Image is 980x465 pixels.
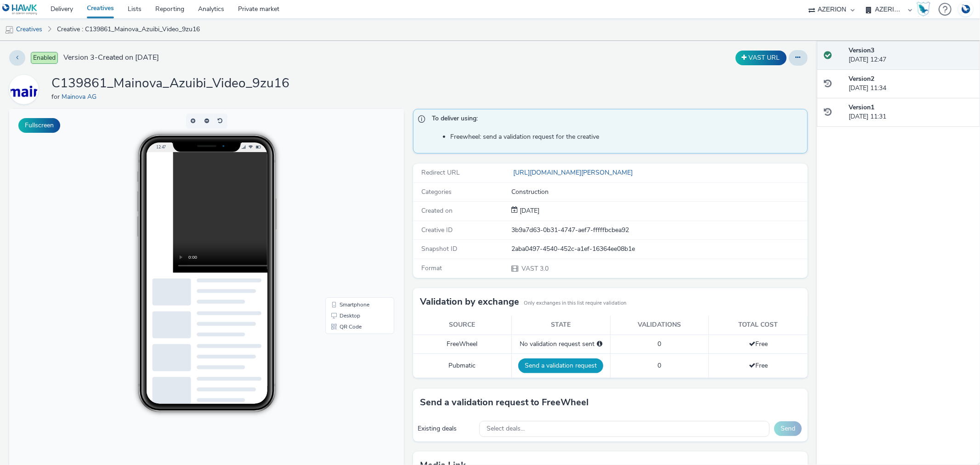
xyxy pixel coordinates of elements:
[524,300,626,307] small: Only exchanges in this list require validation
[9,85,42,94] a: Mainova AG
[774,421,802,436] button: Send
[421,206,453,215] span: Created on
[749,340,768,348] span: Free
[418,424,475,433] div: Existing deals
[736,51,787,65] button: VAST URL
[849,46,874,55] strong: Version 3
[518,206,539,215] span: [DATE]
[432,114,798,126] span: To deliver using:
[11,76,37,103] img: Mainova AG
[51,75,289,92] h1: C139861_Mainova_Azuibi_Video_9zu16
[657,340,661,348] span: 0
[849,74,874,83] strong: Version 2
[849,103,874,112] strong: Version 1
[5,25,14,34] img: mobile
[330,215,352,221] span: QR Code
[511,187,806,197] div: Construction
[421,264,442,272] span: Format
[413,354,512,378] td: Pubmatic
[487,425,525,433] span: Select deals...
[318,190,383,201] li: Smartphone
[421,168,460,177] span: Redirect URL
[849,74,973,93] div: [DATE] 11:34
[521,264,549,273] span: VAST 3.0
[849,103,973,122] div: [DATE] 11:31
[2,4,38,15] img: undefined Logo
[610,316,709,335] th: Validations
[51,92,62,101] span: for
[413,335,512,353] td: FreeWheel
[849,46,973,65] div: [DATE] 12:47
[733,51,789,65] div: Duplicate the creative as a VAST URL
[420,396,589,409] h3: Send a validation request to FreeWheel
[330,193,360,198] span: Smartphone
[749,361,768,370] span: Free
[421,244,457,253] span: Snapshot ID
[511,316,610,335] th: State
[959,2,973,17] img: Account DE
[420,295,519,309] h3: Validation by exchange
[516,340,606,349] div: No validation request sent
[413,316,512,335] th: Source
[147,35,157,40] span: 12:47
[917,2,930,17] img: Hawk Academy
[511,244,806,254] div: 2aba0497-4540-452c-a1ef-16364ee08b1e
[518,358,603,373] button: Send a validation request
[52,18,204,40] a: Creative : C139861_Mainova_Azuibi_Video_9zu16
[450,132,803,142] li: Freewheel: send a validation request for the creative
[318,201,383,212] li: Desktop
[31,52,58,64] span: Enabled
[318,212,383,223] li: QR Code
[63,52,159,63] span: Version 3 - Created on [DATE]
[657,361,661,370] span: 0
[917,2,934,17] a: Hawk Academy
[18,118,60,133] button: Fullscreen
[597,340,602,349] div: Please select a deal below and click on Send to send a validation request to FreeWheel.
[511,226,806,235] div: 3b9a7d63-0b31-4747-aef7-fffffbcbea92
[421,226,453,234] span: Creative ID
[421,187,452,196] span: Categories
[330,204,351,210] span: Desktop
[62,92,100,101] a: Mainova AG
[511,168,636,177] a: [URL][DOMAIN_NAME][PERSON_NAME]
[518,206,539,215] div: Creation 30 July 2025, 11:31
[709,316,808,335] th: Total cost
